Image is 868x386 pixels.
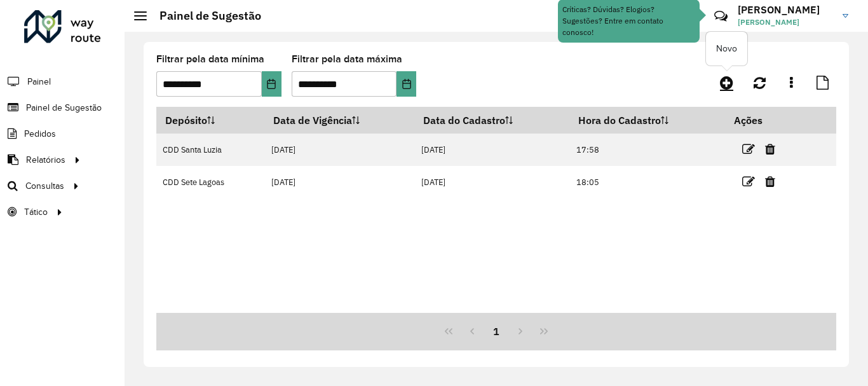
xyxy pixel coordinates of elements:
[292,52,402,67] label: Filtrar pela data máxima
[415,166,570,198] td: [DATE]
[156,52,264,67] label: Filtrar pela data mínima
[569,107,725,134] th: Hora do Cadastro
[26,101,102,114] span: Painel de Sugestão
[25,179,64,193] span: Consultas
[264,134,415,166] td: [DATE]
[765,141,775,158] a: Excluir
[742,141,755,158] a: Editar
[264,166,415,198] td: [DATE]
[569,134,725,166] td: 17:58
[27,75,51,88] span: Painel
[738,4,833,16] h3: [PERSON_NAME]
[765,173,775,190] a: Excluir
[742,173,755,190] a: Editar
[147,9,261,23] h2: Painel de Sugestão
[397,71,416,97] button: Choose Date
[738,17,833,28] span: [PERSON_NAME]
[484,319,508,343] button: 1
[569,166,725,198] td: 18:05
[24,205,48,219] span: Tático
[415,107,570,134] th: Data do Cadastro
[156,134,264,166] td: CDD Santa Luzia
[262,71,281,97] button: Choose Date
[415,134,570,166] td: [DATE]
[264,107,415,134] th: Data de Vigência
[726,107,802,134] th: Ações
[24,127,56,141] span: Pedidos
[26,153,65,167] span: Relatórios
[706,32,747,65] div: Novo
[156,107,264,134] th: Depósito
[707,3,735,30] a: Contato Rápido
[156,166,264,198] td: CDD Sete Lagoas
